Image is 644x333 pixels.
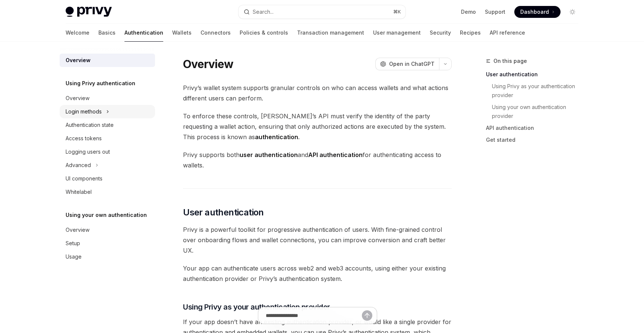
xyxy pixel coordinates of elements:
span: Using Privy as your authentication provider [183,302,330,312]
div: Search... [253,7,274,16]
a: Dashboard [514,6,561,18]
div: UI components [66,174,102,183]
div: Overview [66,225,89,234]
strong: API authentication [308,151,363,159]
a: Logging users out [60,145,155,159]
span: ⌘ K [393,9,401,15]
a: Authentication [124,24,163,42]
span: Privy’s wallet system supports granular controls on who can access wallets and what actions diffe... [183,83,452,103]
span: On this page [493,57,527,65]
button: Search...⌘K [239,5,405,19]
a: Wallets [172,24,192,42]
a: Overview [60,92,155,105]
button: Open in ChatGPT [375,58,439,70]
a: Connectors [201,24,231,42]
a: Overview [60,54,155,67]
a: Get started [486,134,584,146]
a: Access tokens [60,132,155,145]
div: Overview [66,94,89,103]
a: User management [373,24,421,42]
span: User authentication [183,206,264,218]
a: Usage [60,250,155,263]
span: Your app can authenticate users across web2 and web3 accounts, using either your existing authent... [183,263,452,284]
a: Recipes [460,24,481,42]
a: Transaction management [297,24,364,42]
h5: Using Privy authentication [66,79,135,88]
div: Authentication state [66,121,114,129]
a: Demo [461,8,476,16]
div: Usage [66,252,82,261]
strong: user authentication [240,151,298,159]
a: Basics [98,24,116,42]
div: Setup [66,239,80,248]
div: Logging users out [66,147,110,156]
div: Advanced [66,161,91,170]
a: API authentication [486,122,584,134]
a: Security [430,24,451,42]
a: Using Privy as your authentication provider [492,80,584,101]
div: Access tokens [66,134,102,143]
a: API reference [490,24,525,42]
span: Open in ChatGPT [389,60,435,68]
div: Overview [66,56,91,65]
span: Dashboard [520,8,549,16]
div: Login methods [66,107,102,116]
a: Policies & controls [240,24,288,42]
button: Send message [362,310,372,321]
a: Welcome [66,24,89,42]
button: Toggle dark mode [566,6,578,18]
strong: authentication [255,133,298,141]
h1: Overview [183,57,233,71]
h5: Using your own authentication [66,211,147,220]
span: Privy supports both and for authenticating access to wallets. [183,150,452,170]
a: User authentication [486,68,584,80]
a: Using your own authentication provider [492,101,584,122]
span: To enforce these controls, [PERSON_NAME]’s API must verify the identity of the party requesting a... [183,111,452,142]
a: Whitelabel [60,185,155,199]
span: Privy is a powerful toolkit for progressive authentication of users. With fine-grained control ov... [183,224,452,256]
a: Overview [60,223,155,237]
a: UI components [60,172,155,185]
a: Authentication state [60,118,155,132]
a: Setup [60,237,155,250]
div: Whitelabel [66,188,92,196]
a: Support [485,8,505,16]
img: light logo [66,7,112,17]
